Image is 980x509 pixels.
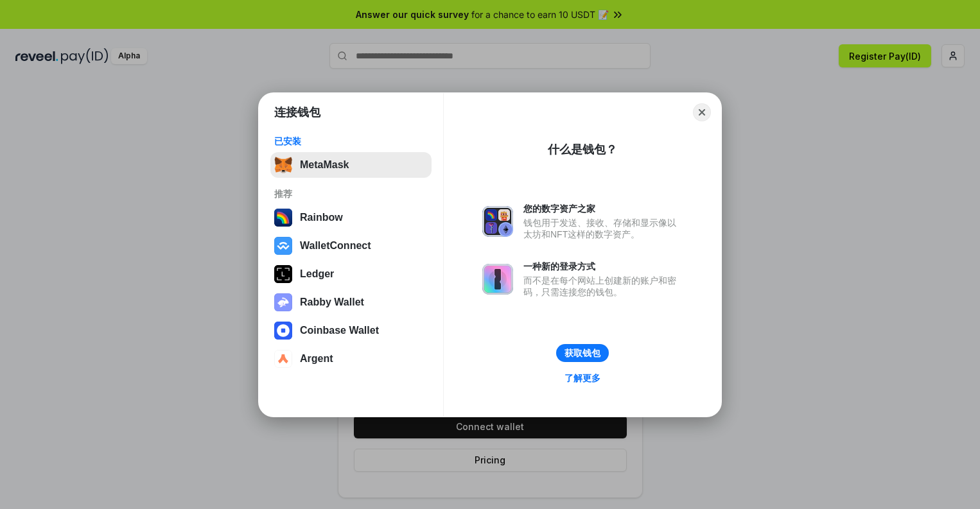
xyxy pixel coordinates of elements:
div: 钱包用于发送、接收、存储和显示像以太坊和NFT这样的数字资产。 [523,217,683,240]
div: 您的数字资产之家 [523,203,683,214]
img: svg+xml,%3Csvg%20width%3D%2228%22%20height%3D%2228%22%20viewBox%3D%220%200%2028%2028%22%20fill%3D... [274,322,292,340]
div: MetaMask [300,159,349,171]
button: Coinbase Wallet [270,318,432,343]
img: svg+xml,%3Csvg%20fill%3D%22none%22%20height%3D%2233%22%20viewBox%3D%220%200%2035%2033%22%20width%... [274,156,292,174]
div: 一种新的登录方式 [523,261,683,272]
button: MetaMask [270,152,432,178]
img: svg+xml,%3Csvg%20width%3D%2228%22%20height%3D%2228%22%20viewBox%3D%220%200%2028%2028%22%20fill%3D... [274,350,292,368]
div: 推荐 [274,188,428,200]
div: 而不是在每个网站上创建新的账户和密码，只需连接您的钱包。 [523,275,683,298]
div: Rabby Wallet [300,297,364,308]
button: Close [693,103,711,121]
img: svg+xml,%3Csvg%20xmlns%3D%22http%3A%2F%2Fwww.w3.org%2F2000%2Fsvg%22%20fill%3D%22none%22%20viewBox... [482,264,513,295]
button: Rabby Wallet [270,289,432,315]
div: WalletConnect [300,240,371,252]
img: svg+xml,%3Csvg%20xmlns%3D%22http%3A%2F%2Fwww.w3.org%2F2000%2Fsvg%22%20fill%3D%22none%22%20viewBox... [482,206,513,237]
a: 了解更多 [557,370,608,386]
div: 已安装 [274,135,428,147]
div: Coinbase Wallet [300,325,379,336]
div: Rainbow [300,212,343,223]
img: svg+xml,%3Csvg%20width%3D%22120%22%20height%3D%22120%22%20viewBox%3D%220%200%20120%20120%22%20fil... [274,209,292,227]
img: svg+xml,%3Csvg%20xmlns%3D%22http%3A%2F%2Fwww.w3.org%2F2000%2Fsvg%22%20fill%3D%22none%22%20viewBox... [274,293,292,311]
div: Ledger [300,268,334,280]
div: 什么是钱包？ [548,142,617,157]
div: Argent [300,353,333,365]
img: svg+xml,%3Csvg%20xmlns%3D%22http%3A%2F%2Fwww.w3.org%2F2000%2Fsvg%22%20width%3D%2228%22%20height%3... [274,265,292,283]
button: Rainbow [270,205,432,230]
h1: 连接钱包 [274,105,320,120]
button: Ledger [270,261,432,287]
div: 了解更多 [564,372,600,384]
button: WalletConnect [270,233,432,259]
button: Argent [270,346,432,372]
button: 获取钱包 [556,344,609,362]
div: 获取钱包 [564,347,600,359]
img: svg+xml,%3Csvg%20width%3D%2228%22%20height%3D%2228%22%20viewBox%3D%220%200%2028%2028%22%20fill%3D... [274,237,292,255]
